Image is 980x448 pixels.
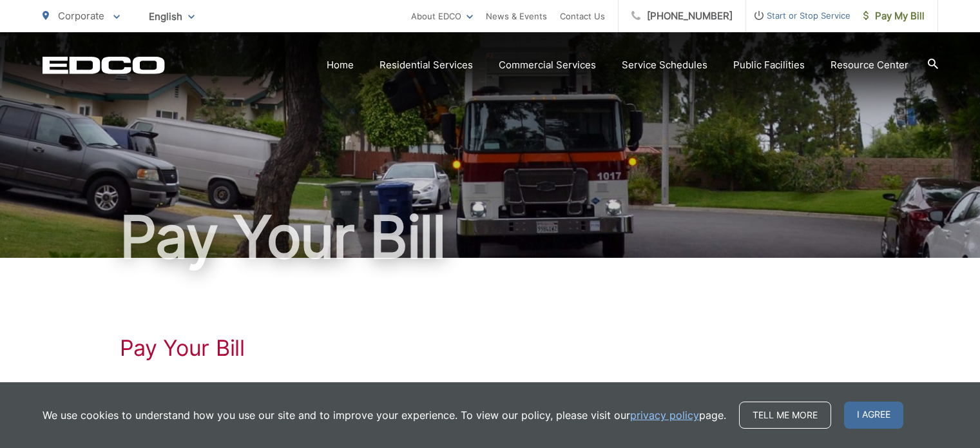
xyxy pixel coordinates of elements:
[380,57,473,73] a: Residential Services
[58,10,104,22] span: Corporate
[499,57,596,73] a: Commercial Services
[486,8,547,24] a: News & Events
[120,335,861,361] h1: Pay Your Bill
[43,407,726,423] p: We use cookies to understand how you use our site and to improve your experience. To view our pol...
[831,57,908,73] a: Resource Center
[327,57,354,73] a: Home
[139,5,204,28] span: English
[43,56,165,74] a: EDCD logo. Return to the homepage.
[411,8,473,24] a: About EDCO
[733,57,805,73] a: Public Facilities
[120,380,168,396] a: Click Here
[43,205,938,269] h1: Pay Your Bill
[739,402,831,429] a: Tell me more
[630,407,699,423] a: privacy policy
[622,57,707,73] a: Service Schedules
[844,402,903,429] span: I agree
[560,8,605,24] a: Contact Us
[120,380,861,396] p: to View, Pay, and Manage Your Bill Online
[863,8,925,24] span: Pay My Bill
